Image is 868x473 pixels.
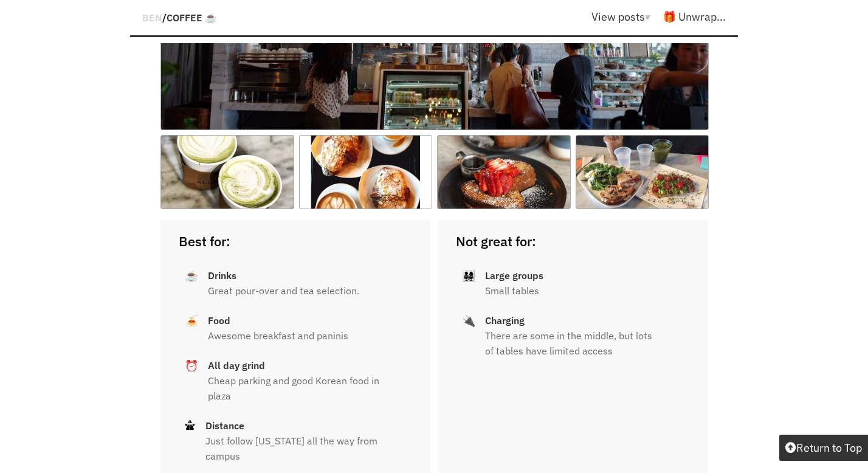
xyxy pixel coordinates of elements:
p: Awesome breakfast and paninis [208,328,360,344]
p: Great pour-over and tea selection. [208,283,371,299]
a: Coffee ☕️ [167,12,217,24]
span: 🔌 [462,314,475,328]
img: o.jpg [437,135,571,209]
span: 👨‍👩‍👧‍👧 [462,269,475,283]
a: View posts [591,10,663,24]
strong: Drinks [208,269,236,281]
p: Cheap parking and good Korean food in plaza [208,373,394,404]
p: Small tables [485,283,556,299]
strong: Large groups [485,269,543,281]
p: There are some in the middle, but lots of tables have limited access [485,328,672,359]
strong: Distance [205,419,244,432]
strong: Charging [485,314,525,326]
span: 🍝 [185,314,198,328]
img: o.jpg [299,135,433,209]
img: o.jpg [576,135,709,209]
img: o.jpg [160,135,294,209]
p: Just follow [US_STATE] all the way from campus [205,433,392,464]
span: ☕️ [185,269,198,283]
h2: Best for: [179,232,430,250]
a: 🎁 Unwrap... [663,10,726,24]
span: 🛣 [185,419,196,432]
a: BEN [142,12,162,24]
strong: All day grind [208,359,265,371]
span: ▾ [645,10,650,24]
div: / [142,6,217,29]
h2: Not great for: [456,232,708,250]
button: Return to Top [779,435,868,461]
strong: Food [208,314,230,326]
span: ⏰ [185,359,198,373]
